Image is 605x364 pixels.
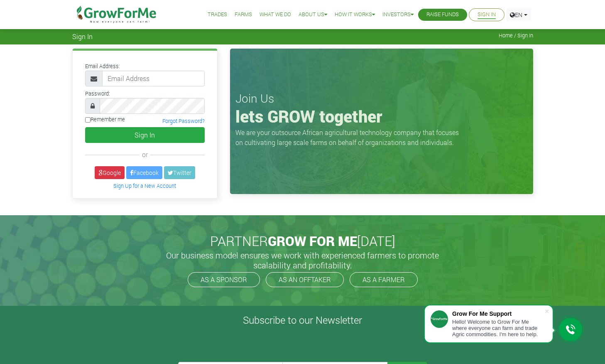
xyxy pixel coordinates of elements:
[85,150,205,160] div: or
[85,117,91,123] input: Remember me
[499,32,533,39] span: Home / Sign In
[208,10,227,19] a: Trades
[452,319,544,337] div: Hello! Welcome to Grow For Me where everyone can farm and trade Agric commodities. I'm here to help.
[10,314,595,326] h4: Subscribe to our Newsletter
[113,182,176,189] a: Sign Up for a New Account
[382,10,414,19] a: Investors
[478,10,496,19] a: Sign In
[157,250,448,270] h5: Our business model ensures we work with experienced farmers to promote scalability and profitabil...
[235,128,464,148] p: We are your outsource African agricultural technology company that focuses on cultivating large s...
[102,71,205,86] input: Email Address
[178,330,304,362] iframe: reCAPTCHA
[72,32,93,40] span: Sign In
[235,91,528,106] h3: Join Us
[350,272,418,287] a: AS A FARMER
[426,10,459,19] a: Raise Funds
[452,310,544,317] div: Grow For Me Support
[299,10,327,19] a: About Us
[266,272,344,287] a: AS AN OFFTAKER
[85,116,125,123] label: Remember me
[85,62,120,70] label: Email Address:
[235,106,528,126] h1: lets GROW together
[188,272,260,287] a: AS A SPONSOR
[162,118,205,124] a: Forgot Password?
[260,10,291,19] a: What We Do
[76,233,530,249] h2: PARTNER [DATE]
[506,8,531,21] a: EN
[85,90,110,98] label: Password:
[95,166,125,179] a: Google
[335,10,375,19] a: How it Works
[268,232,357,250] span: GROW FOR ME
[85,127,205,143] button: Sign In
[235,10,252,19] a: Farms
